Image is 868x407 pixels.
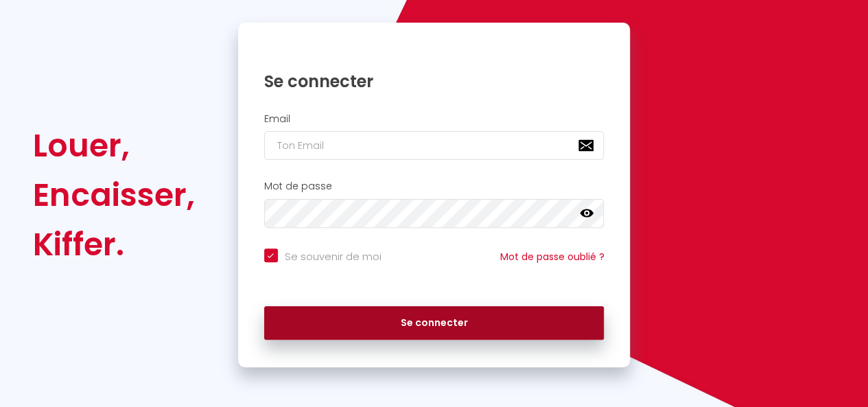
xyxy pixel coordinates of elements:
button: Se connecter [264,306,605,340]
div: Louer, [33,121,195,170]
h1: Se connecter [264,71,605,92]
h2: Email [264,113,605,125]
h2: Mot de passe [264,181,605,192]
a: Mot de passe oublié ? [500,250,604,264]
div: Encaisser, [33,170,195,220]
input: Ton Email [264,131,605,160]
div: Kiffer. [33,220,195,269]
